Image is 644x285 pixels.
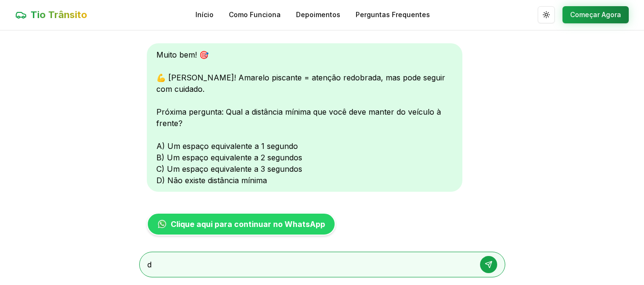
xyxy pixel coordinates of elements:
a: Como Funciona [229,10,281,20]
div: Muito bem! 🎯 💪 [PERSON_NAME]! Amarelo piscante = atenção redobrada, mas pode seguir com cuidado. ... [147,43,462,192]
a: Depoimentos [296,10,340,20]
a: Início [195,10,214,20]
a: Perguntas Frequentes [356,10,430,20]
a: Clique aqui para continuar no WhatsApp [147,213,336,236]
a: Tio Trânsito [15,8,87,21]
span: Tio Trânsito [31,8,87,21]
span: Clique aqui para continuar no WhatsApp [171,218,325,230]
textarea: d [147,259,470,270]
button: Começar Agora [562,6,629,23]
